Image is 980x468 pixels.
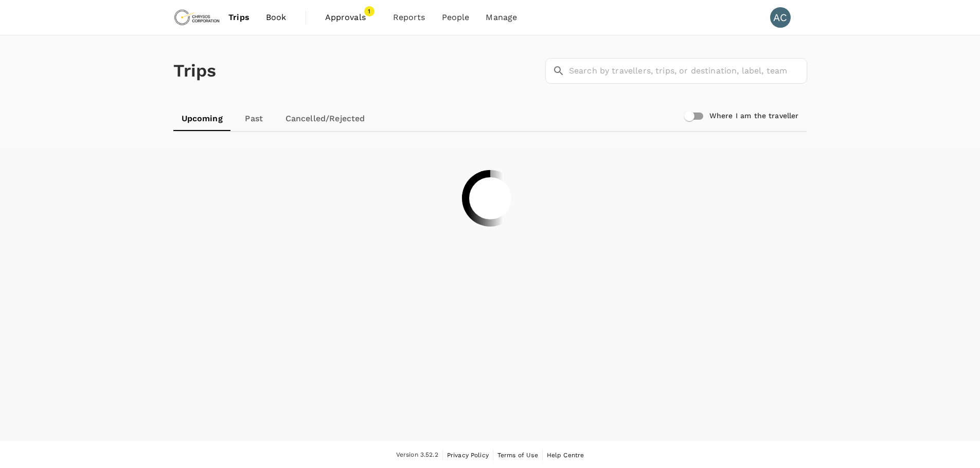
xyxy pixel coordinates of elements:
[277,106,373,131] a: Cancelled/Rejected
[325,11,377,24] span: Approvals
[770,7,791,28] div: AC
[364,6,375,16] span: 1
[447,452,489,459] span: Privacy Policy
[447,450,489,461] a: Privacy Policy
[709,110,799,122] h6: Where I am the traveller
[396,450,438,460] span: Version 3.52.2
[228,11,250,24] span: Trips
[497,450,538,461] a: Terms of Use
[173,35,217,106] h1: Trips
[547,450,584,461] a: Help Centre
[569,58,807,84] input: Search by travellers, trips, or destination, label, team
[442,11,470,24] span: People
[173,6,221,29] img: Chrysos Corporation
[393,11,425,24] span: Reports
[486,11,517,24] span: Manage
[173,106,231,131] a: Upcoming
[497,452,538,459] span: Terms of Use
[547,452,584,459] span: Help Centre
[266,11,287,24] span: Book
[231,106,277,131] a: Past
